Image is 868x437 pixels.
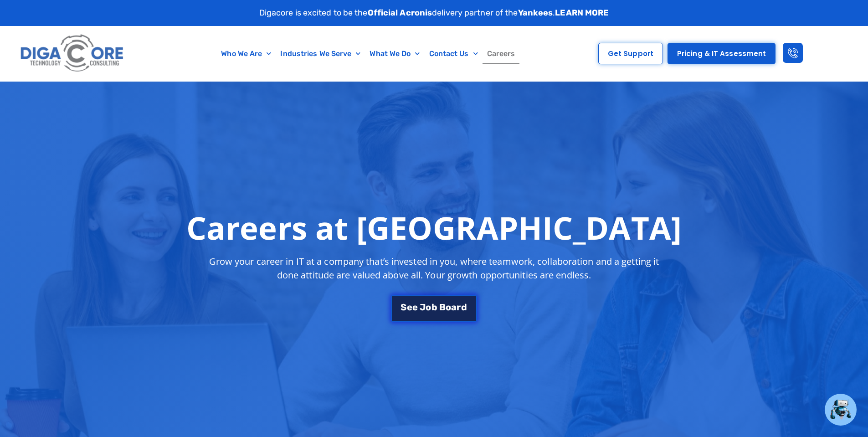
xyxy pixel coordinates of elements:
a: Careers [483,43,520,64]
a: Pricing & IT Assessment [668,43,776,64]
span: e [407,303,412,312]
p: Grow your career in IT at a company that’s invested in you, where teamwork, collaboration and a g... [201,255,668,282]
span: d [461,303,467,312]
span: Get Support [608,50,653,57]
strong: Official Acronis [368,8,432,18]
span: o [446,303,451,312]
strong: Yankees [518,8,553,18]
img: Digacore logo 1 [18,31,127,77]
span: S [401,303,406,312]
span: b [431,303,437,312]
span: r [457,303,461,312]
nav: Menu [171,43,566,64]
span: a [451,303,457,312]
span: B [439,303,446,312]
span: e [412,303,418,312]
a: Contact Us [425,43,483,64]
a: Who We Are [216,43,276,64]
span: o [426,303,431,312]
a: Get Support [598,43,663,64]
span: Pricing & IT Assessment [677,50,766,57]
a: LEARN MORE [555,8,609,18]
a: What We Do [365,43,424,64]
span: J [420,303,426,312]
a: Industries We Serve [276,43,365,64]
a: See Job Board [391,295,477,322]
h1: Careers at [GEOGRAPHIC_DATA] [186,209,682,246]
p: Digacore is excited to be the delivery partner of the . [259,7,609,19]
